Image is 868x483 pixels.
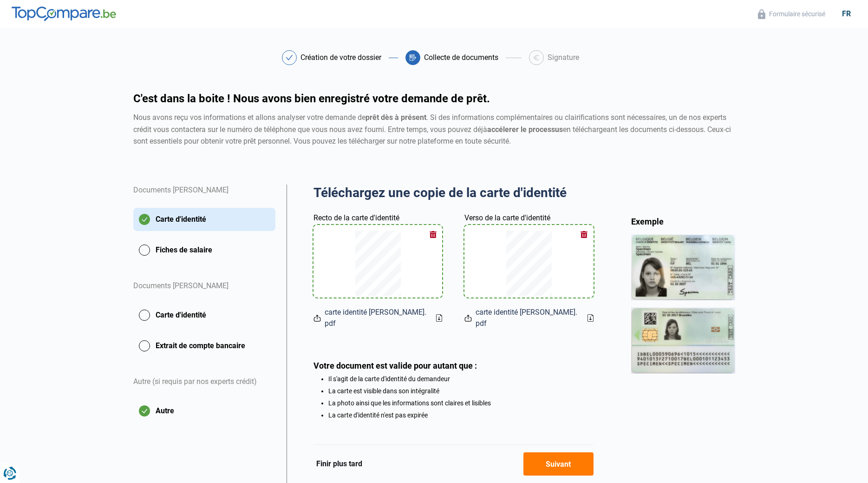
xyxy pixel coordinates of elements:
div: Votre document est valide pour autant que : [313,361,594,371]
a: Download [587,314,594,322]
span: carte identité [PERSON_NAME].pdf [325,307,429,329]
button: Fiches de salaire [133,238,275,262]
div: Signature [548,54,579,61]
div: Documents [PERSON_NAME] [133,185,275,208]
strong: prêt dès à présent [365,113,426,122]
img: TopCompare.be [12,7,116,21]
label: Verso de la carte d'identité [464,212,550,224]
div: Nous avons reçu vos informations et allons analyser votre demande de . Si des informations complé... [133,112,735,147]
div: Exemple [631,216,735,227]
img: idCard [631,234,735,373]
button: Finir plus tard [313,458,365,470]
h1: C'est dans la boite ! Nous avons bien enregistré votre demande de prêt. [133,93,735,104]
a: Download [436,314,442,322]
li: Il s'agit de la carte d'identité du demandeur [328,375,594,383]
div: Création de votre dossier [300,54,381,61]
li: La carte d'identité n'est pas expirée [328,411,594,419]
li: La photo ainsi que les informations sont claires et lisibles [328,399,594,407]
strong: accélerer le processus [487,125,563,134]
li: La carte est visible dans son intégralité [328,387,594,395]
div: Autre (si requis par nos experts crédit) [133,365,275,399]
div: Documents [PERSON_NAME] [133,269,275,304]
button: Suivant [523,452,594,476]
h2: Téléchargez une copie de la carte d'identité [313,185,594,201]
div: Collecte de documents [424,54,498,61]
button: Autre [133,399,275,423]
button: Carte d'identité [133,304,275,327]
label: Recto de la carte d'identité [313,212,399,224]
button: Extrait de compte bancaire [133,334,275,357]
span: carte identité [PERSON_NAME].pdf [476,307,580,329]
button: Carte d'identité [133,208,275,231]
div: fr [836,9,856,18]
button: Formulaire sécurisé [755,9,828,20]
